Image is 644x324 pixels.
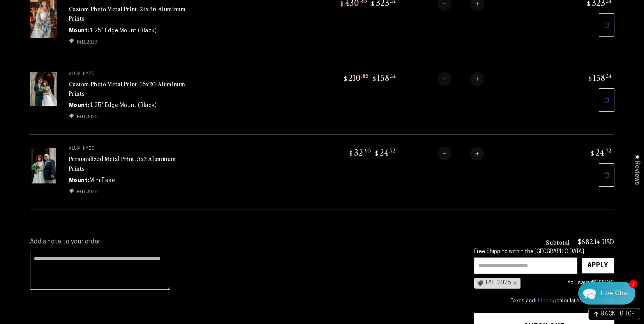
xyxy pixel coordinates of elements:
[589,75,592,82] span: $
[69,102,90,110] dt: Mount:
[578,238,614,245] p: $682.14 USD
[474,249,614,256] div: Free Shipping within the [GEOGRAPHIC_DATA]
[69,79,185,98] a: Custom Photo Metal Print, 16x20 Aluminum Prints
[593,280,613,286] span: $227.36
[51,235,114,247] a: Leave A Message
[69,113,186,120] ul: Discount
[474,278,520,289] div: FALL2025
[375,149,379,157] span: $
[69,4,186,23] a: Custom Photo Metal Print, 24x36 Aluminum Prints
[601,282,629,305] div: Contact Us Directly
[546,239,570,245] h3: Subtotal
[137,80,151,86] div: [DATE]
[511,280,517,286] div: ×
[90,27,157,35] dd: 1.25" Edge Mount (Black)
[535,298,556,304] a: shipping
[30,72,57,106] img: 16"x20" Rectangle White Glossy Aluminyzed Photo
[69,72,186,77] p: aluminyze
[524,278,614,288] div: You saved !
[26,87,151,95] p: Hi [PERSON_NAME],There should be a promo code on the website
[344,75,348,82] span: $
[30,238,459,246] label: Add a note to your order
[363,147,371,154] sup: .95
[601,312,635,317] span: BACK TO TOP
[389,147,396,154] sup: .72
[474,297,614,305] small: Taxes and calculated at checkout
[73,12,93,32] img: Marie J
[588,258,608,273] div: Apply
[452,147,470,161] input: Quantity for Personalized Metal Print, 5x7 Aluminum Prints
[35,79,137,86] div: [PERSON_NAME]
[89,12,109,32] img: Helga
[69,188,186,195] ul: Discount
[374,147,396,158] bdi: 24
[30,147,57,185] img: 5"x7" Rectangle White Glossy Aluminyzed Photo
[58,39,107,44] span: Away until [DATE]
[69,38,186,45] ul: Discount
[69,38,186,45] li: FALL2025
[629,148,644,191] div: Click to open Judge.me floating reviews tab
[599,163,614,187] a: Remove 5"x7" Rectangle White Glossy Aluminyzed Photo
[90,102,157,110] dd: 1.25" Edge Mount (Black)
[60,223,106,227] span: We run on
[361,72,369,79] sup: .85
[348,147,371,158] bdi: 32
[26,79,34,86] img: d43a2b16f90f7195f4c1ce3167853375
[69,147,186,151] p: aluminyze
[69,27,90,35] dt: Mount:
[56,12,77,32] img: John
[599,88,614,112] a: Remove 16"x20" Rectangle White Glossy Aluminyzed Photo
[606,72,612,79] sup: .14
[578,282,635,305] div: Chat widget toggle
[83,222,105,228] span: Re:amaze
[349,149,353,157] span: $
[69,177,90,185] dt: Mount:
[588,72,612,83] bdi: 158
[605,147,612,154] sup: .72
[69,154,176,173] a: Personalized Metal Print, 5x7 Aluminum Prints
[35,104,138,112] div: Aluminyze
[373,75,376,82] span: $
[343,72,369,83] bdi: 210
[138,105,151,110] div: [DATE]
[16,65,149,72] div: Recent Conversations
[390,72,396,79] sup: .14
[69,113,186,120] li: FALL2025
[590,147,612,158] bdi: 24
[629,280,637,288] span: 1
[69,188,186,195] li: FALL2025
[591,149,595,157] span: $
[90,177,116,185] dd: Mini Easel
[26,112,151,120] p: I will be out of the office [DATE] and [DATE]. Returning [DATE]. I will reply to your emai...
[372,72,396,83] bdi: 158
[599,13,614,37] a: Remove 24"x36" Rectangle White Glossy Aluminyzed Photo
[452,72,470,86] input: Quantity for Custom Photo Metal Print, 16x20 Aluminum Prints
[26,104,34,112] img: fe7c5f5795f3528712409a81df4fa8be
